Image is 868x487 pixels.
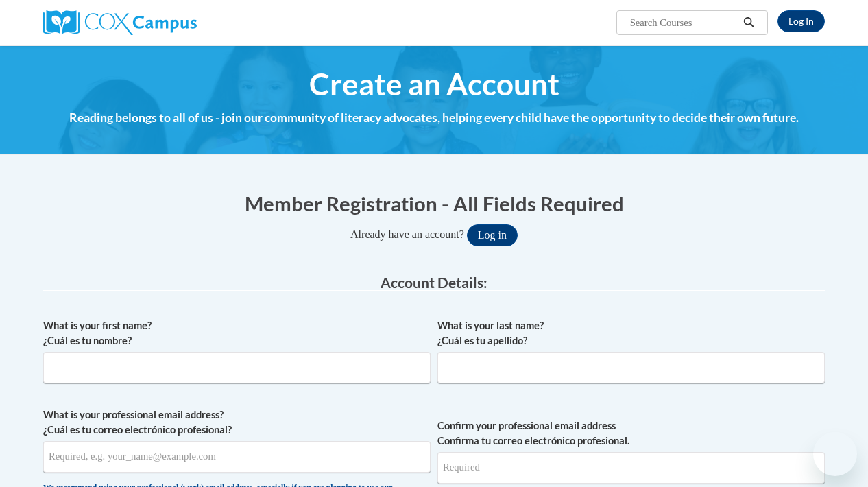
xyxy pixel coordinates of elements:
button: Log in [467,224,518,246]
input: Metadata input [43,441,431,473]
input: Metadata input [437,352,825,383]
span: Already have an account? [350,228,464,240]
img: Cox Campus [43,10,197,35]
h4: Reading belongs to all of us - join our community of literacy advocates, helping every child have... [43,109,825,127]
input: Required [437,452,825,484]
button: Search [738,14,759,31]
label: What is your professional email address? ¿Cuál es tu correo electrónico profesional? [43,407,431,438]
span: Account Details: [381,274,487,291]
h1: Member Registration - All Fields Required [43,189,825,217]
label: Confirm your professional email address Confirma tu correo electrónico profesional. [437,418,825,449]
input: Search Courses [629,14,738,31]
a: Log In [777,10,825,32]
label: What is your first name? ¿Cuál es tu nombre? [43,318,431,348]
label: What is your last name? ¿Cuál es tu apellido? [437,318,825,348]
iframe: Button to launch messaging window [813,432,857,476]
span: Create an Account [309,66,559,102]
input: Metadata input [43,352,431,383]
